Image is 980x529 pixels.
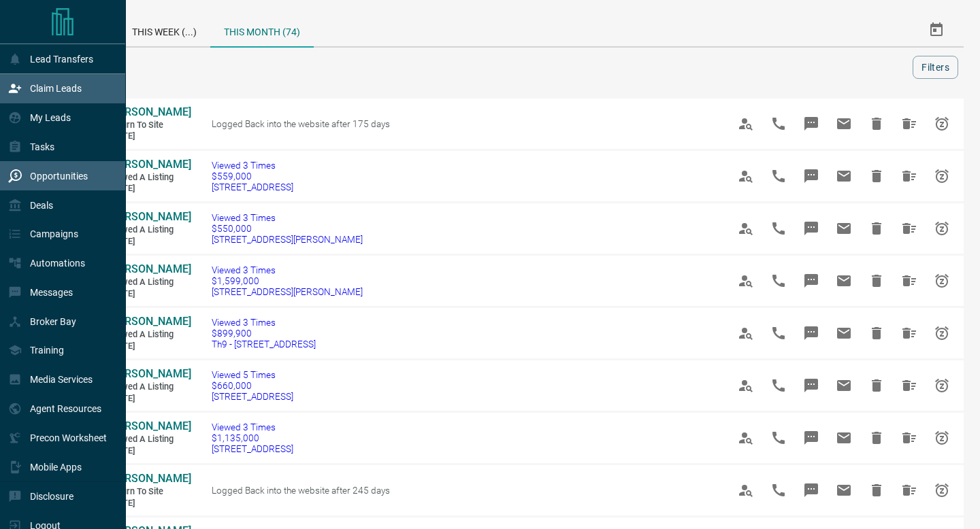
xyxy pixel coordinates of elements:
span: [PERSON_NAME] [109,367,191,380]
span: Snooze [926,212,958,245]
span: View Profile [730,474,762,507]
span: Email [828,474,860,507]
span: Hide All from Yekaterina Tanklevskaya [893,474,926,507]
span: Viewed 3 Times [212,422,293,432]
span: [PERSON_NAME] [109,158,191,171]
span: Call [762,474,795,507]
span: $1,135,000 [212,432,293,443]
span: Call [762,107,795,140]
a: [PERSON_NAME] [109,367,191,381]
span: Hide All from Dana C [893,369,926,402]
span: $559,000 [212,171,293,182]
span: Snooze [926,369,958,402]
span: Email [828,422,860,454]
span: [DATE] [109,131,191,142]
span: Message [795,107,828,140]
span: Viewed a Listing [109,224,191,236]
a: [PERSON_NAME] [109,105,191,120]
span: [STREET_ADDRESS] [212,182,293,192]
span: Hide [860,212,893,245]
span: [DATE] [109,183,191,194]
span: Logged Back into the website after 245 days [212,485,390,496]
span: Hide [860,160,893,192]
span: Snooze [926,160,958,192]
span: Snooze [926,317,958,349]
span: [DATE] [109,341,191,352]
span: Email [828,264,860,297]
span: Viewed 3 Times [212,317,316,328]
span: Email [828,160,860,192]
span: Email [828,369,860,402]
span: $660,000 [212,380,293,391]
span: Snooze [926,264,958,297]
span: View Profile [730,317,762,349]
span: $899,900 [212,328,316,339]
span: Hide All from Franco Drudi [893,212,926,245]
span: Logged Back into the website after 175 days [212,118,390,129]
span: Hide All from Amanda Kauffman [893,317,926,349]
span: Message [795,422,828,454]
span: Hide [860,264,893,297]
span: Hide [860,422,893,454]
span: Hide [860,474,893,507]
a: Viewed 3 Times$1,135,000[STREET_ADDRESS] [212,422,293,454]
span: Return to Site [109,120,191,131]
span: [DATE] [109,236,191,248]
span: View Profile [730,264,762,297]
a: Viewed 3 Times$1,599,000[STREET_ADDRESS][PERSON_NAME] [212,264,363,297]
span: $1,599,000 [212,275,363,286]
span: [PERSON_NAME] [109,262,191,275]
span: Message [795,317,828,349]
span: Viewed a Listing [109,434,191,445]
a: [PERSON_NAME] [109,158,191,172]
div: This Month (74) [210,14,314,48]
span: View Profile [730,369,762,402]
a: [PERSON_NAME] [109,210,191,224]
a: Viewed 3 Times$559,000[STREET_ADDRESS] [212,160,293,192]
span: [DATE] [109,393,191,405]
span: Viewed a Listing [109,381,191,393]
span: Message [795,369,828,402]
span: Call [762,212,795,245]
a: Viewed 3 Times$550,000[STREET_ADDRESS][PERSON_NAME] [212,212,363,245]
span: [PERSON_NAME] [109,315,191,328]
span: Call [762,422,795,454]
span: Hide [860,369,893,402]
span: Hide All from Olga Platkova [893,160,926,192]
span: Viewed 3 Times [212,212,363,223]
span: Viewed a Listing [109,277,191,288]
span: Hide All from Jocelyn Waterfield [893,264,926,297]
span: [DATE] [109,288,191,300]
span: Hide [860,107,893,140]
span: [STREET_ADDRESS] [212,391,293,402]
span: View Profile [730,107,762,140]
span: [PERSON_NAME] [109,210,191,223]
span: View Profile [730,212,762,245]
span: [STREET_ADDRESS] [212,443,293,454]
span: Call [762,369,795,402]
span: View Profile [730,422,762,454]
span: View Profile [730,160,762,192]
span: Viewed 3 Times [212,264,363,275]
span: [DATE] [109,498,191,509]
span: Call [762,264,795,297]
span: Email [828,107,860,140]
span: [STREET_ADDRESS][PERSON_NAME] [212,234,363,245]
span: Snooze [926,474,958,507]
span: Viewed 3 Times [212,160,293,171]
span: Viewed a Listing [109,172,191,184]
span: [STREET_ADDRESS][PERSON_NAME] [212,286,363,297]
a: Viewed 5 Times$660,000[STREET_ADDRESS] [212,369,293,402]
span: Viewed a Listing [109,329,191,341]
span: Hide All from J Chu [893,107,926,140]
span: Viewed 5 Times [212,369,293,380]
span: Th9 - [STREET_ADDRESS] [212,339,316,349]
a: Viewed 3 Times$899,900Th9 - [STREET_ADDRESS] [212,317,316,349]
span: Call [762,317,795,349]
span: Hide All from Jocelyn Waterfield [893,422,926,454]
div: This Week (...) [118,14,210,46]
span: Return to Site [109,486,191,498]
a: [PERSON_NAME] [109,420,191,434]
span: [PERSON_NAME] [109,472,191,485]
span: [PERSON_NAME] [109,105,191,118]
